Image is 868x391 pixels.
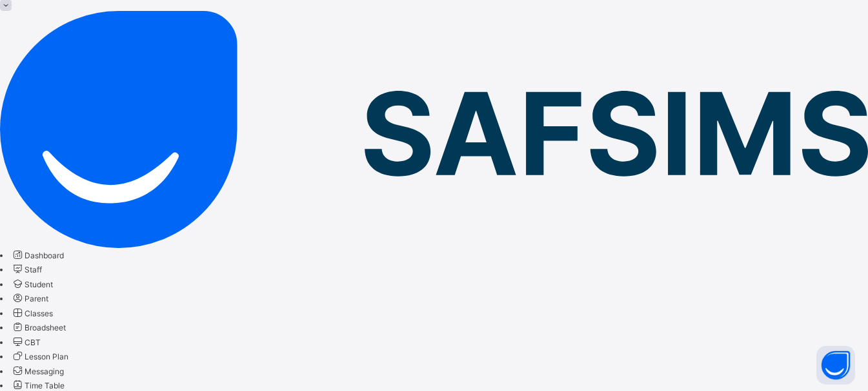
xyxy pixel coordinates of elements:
[11,280,53,289] a: Student
[11,323,66,332] a: Broadsheet
[25,338,41,347] span: CBT
[11,338,41,347] a: CBT
[11,251,64,260] a: Dashboard
[11,381,65,390] a: Time Table
[25,280,53,289] span: Student
[25,367,64,376] span: Messaging
[11,352,68,361] a: Lesson Plan
[25,309,53,318] span: Classes
[11,294,48,303] a: Parent
[11,265,42,274] a: Staff
[25,323,66,332] span: Broadsheet
[25,381,65,390] span: Time Table
[25,251,64,260] span: Dashboard
[25,294,48,303] span: Parent
[25,352,68,361] span: Lesson Plan
[25,265,42,274] span: Staff
[11,309,53,318] a: Classes
[11,367,64,376] a: Messaging
[816,346,855,385] button: Open asap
